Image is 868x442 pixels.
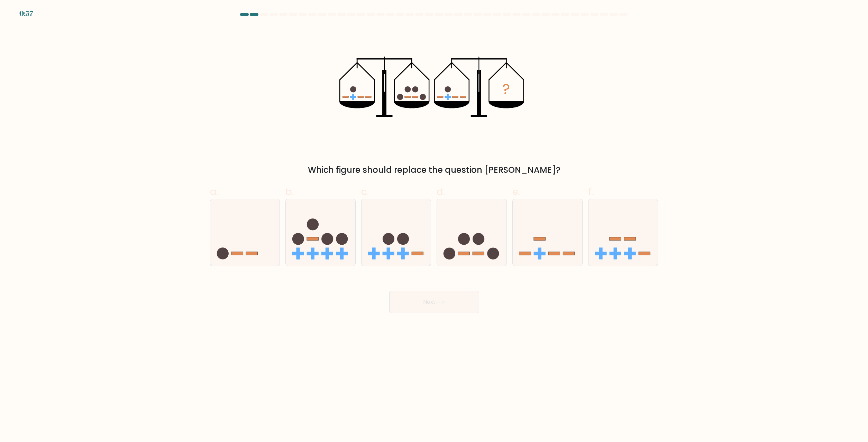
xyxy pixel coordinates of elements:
span: f. [588,185,593,198]
div: Which figure should replace the question [PERSON_NAME]? [214,164,654,176]
span: c. [361,185,369,198]
span: e. [512,185,520,198]
button: Next [389,291,479,313]
tspan: ? [502,79,510,99]
span: a. [210,185,218,198]
span: d. [437,185,445,198]
span: b. [285,185,294,198]
div: 0:57 [19,8,33,19]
